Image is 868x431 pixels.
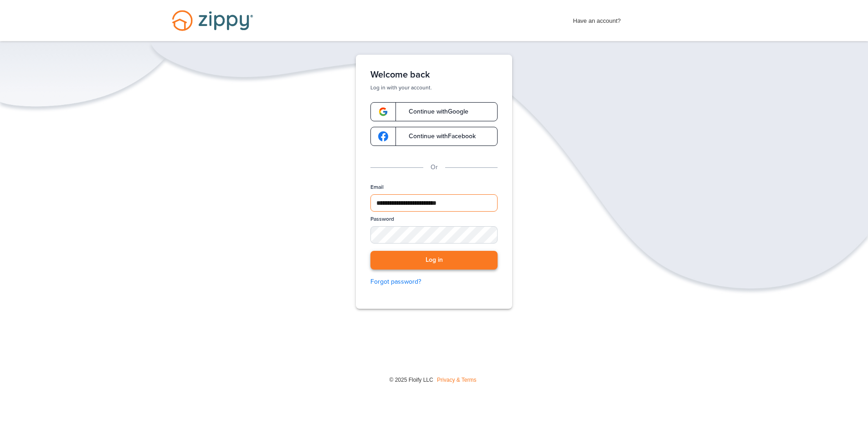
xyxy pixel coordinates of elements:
a: Forgot password? [370,277,498,287]
label: Password [370,215,394,223]
img: google-logo [378,131,388,141]
span: Continue with Google [400,109,468,115]
a: google-logoContinue withGoogle [370,102,498,121]
p: Log in with your account. [370,84,498,91]
span: Continue with Facebook [400,133,476,140]
p: Or [431,162,438,172]
img: google-logo [378,107,388,117]
a: Privacy & Terms [437,377,476,383]
button: Log in [370,251,498,270]
a: google-logoContinue withFacebook [370,127,498,146]
label: Email [370,183,384,191]
h1: Welcome back [370,69,498,80]
span: © 2025 Floify LLC [389,377,433,383]
input: Email [370,194,498,212]
input: Password [370,226,498,244]
span: Have an account? [573,11,621,26]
